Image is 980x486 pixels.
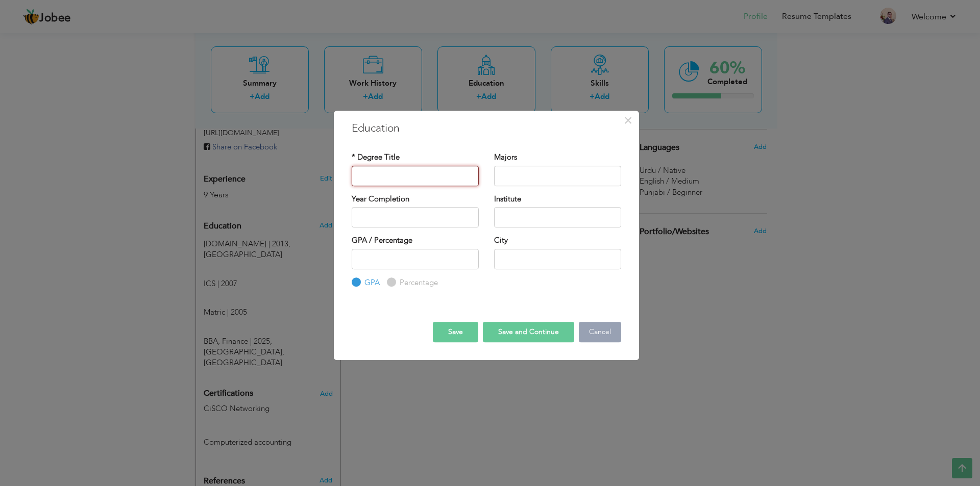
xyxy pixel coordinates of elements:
button: Save and Continue [483,322,574,342]
label: Percentage [397,277,438,288]
button: Save [433,322,478,342]
div: Add your educational degree. [204,216,333,369]
label: Institute [494,194,521,204]
label: Majors [494,152,517,163]
h3: Education [352,121,621,136]
span: × [624,111,632,130]
button: Cancel [579,322,621,342]
label: GPA [362,277,380,288]
label: City [494,235,508,246]
label: Year Completion [352,194,409,204]
label: GPA / Percentage [352,235,412,246]
label: * Degree Title [352,152,400,163]
button: Close [620,112,636,129]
